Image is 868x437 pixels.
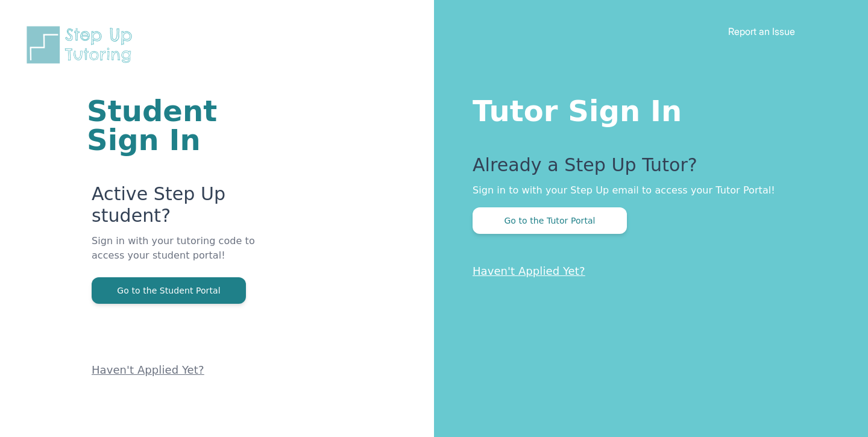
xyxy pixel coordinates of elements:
button: Go to the Student Portal [92,277,246,304]
button: Go to the Tutor Portal [473,207,627,234]
a: Haven't Applied Yet? [92,363,204,376]
a: Report an Issue [728,25,795,37]
p: Sign in to with your Step Up email to access your Tutor Portal! [473,183,820,198]
img: Step Up Tutoring horizontal logo [24,24,140,66]
h1: Tutor Sign In [473,92,820,125]
p: Already a Step Up Tutor? [473,154,820,183]
p: Sign in with your tutoring code to access your student portal! [92,234,289,277]
h1: Student Sign In [87,96,289,154]
a: Go to the Student Portal [92,285,246,296]
a: Haven't Applied Yet? [473,265,585,277]
p: Active Step Up student? [92,183,289,234]
a: Go to the Tutor Portal [473,215,627,226]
